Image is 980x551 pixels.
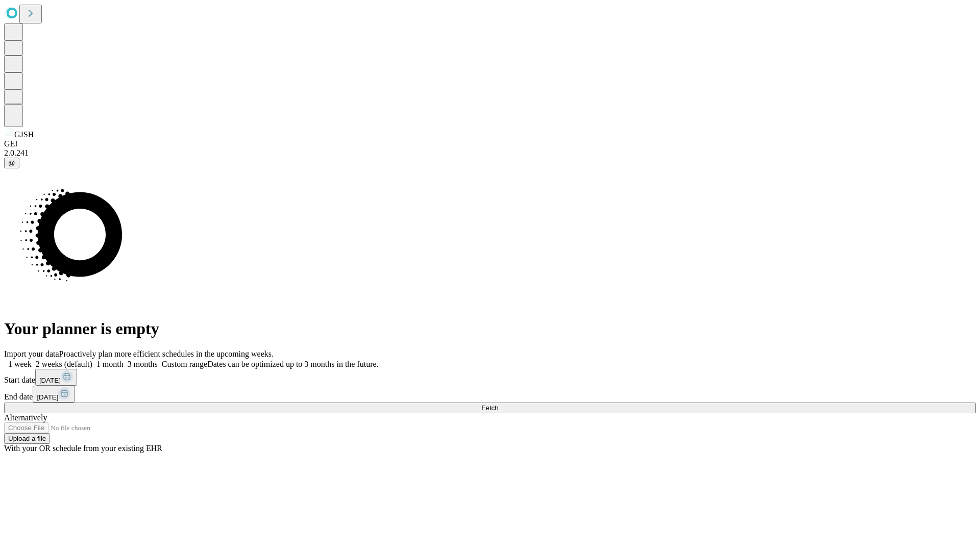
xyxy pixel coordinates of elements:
span: @ [8,159,15,167]
span: Fetch [481,404,498,412]
span: GJSH [14,130,34,139]
span: Proactively plan more efficient schedules in the upcoming weeks. [59,349,274,358]
div: End date [4,386,976,403]
button: [DATE] [33,386,75,403]
span: 3 months [128,360,158,368]
button: Fetch [4,403,976,413]
div: Start date [4,369,976,386]
span: Custom range [162,360,207,368]
span: 1 month [96,360,124,368]
span: Alternatively [4,413,47,422]
span: Dates can be optimized up to 3 months in the future. [207,360,378,368]
button: Upload a file [4,433,50,444]
div: GEI [4,139,976,148]
h1: Your planner is empty [4,319,976,338]
button: [DATE] [35,369,77,386]
span: [DATE] [39,377,61,384]
span: 2 weeks (default) [36,360,92,368]
span: With your OR schedule from your existing EHR [4,444,162,453]
span: Import your data [4,349,59,358]
span: 1 week [8,360,32,368]
span: [DATE] [37,393,58,401]
button: @ [4,158,19,168]
div: 2.0.241 [4,148,976,158]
